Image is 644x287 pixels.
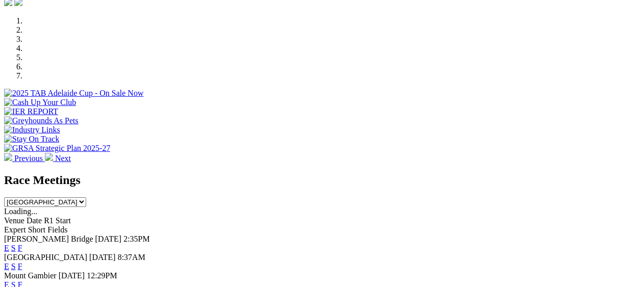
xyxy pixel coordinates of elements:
[4,107,58,116] img: IER REPORT
[28,225,46,234] span: Short
[4,244,9,252] a: E
[18,244,22,252] a: F
[4,173,640,187] h2: Race Meetings
[4,98,76,107] img: Cash Up Your Club
[118,253,145,262] span: 8:37AM
[4,154,45,163] a: Previous
[44,216,71,225] span: R1 Start
[4,225,26,234] span: Expert
[4,144,110,153] img: GRSA Strategic Plan 2025-27
[4,116,79,125] img: Greyhounds As Pets
[11,244,16,252] a: S
[59,271,85,280] span: [DATE]
[11,262,16,271] a: S
[4,153,12,161] img: chevron-left-pager-white.svg
[4,125,60,135] img: Industry Links
[4,271,57,280] span: Mount Gambier
[45,153,53,161] img: chevron-right-pager-white.svg
[14,154,43,163] span: Previous
[47,225,67,234] span: Fields
[95,234,122,243] span: [DATE]
[4,253,87,262] span: [GEOGRAPHIC_DATA]
[55,154,71,163] span: Next
[4,207,37,216] span: Loading...
[45,154,71,163] a: Next
[4,216,24,225] span: Venue
[87,271,117,280] span: 12:29PM
[4,89,144,98] img: 2025 TAB Adelaide Cup - On Sale Now
[123,234,150,243] span: 2:35PM
[4,135,59,144] img: Stay On Track
[27,216,42,225] span: Date
[4,262,9,271] a: E
[89,253,116,262] span: [DATE]
[18,262,22,271] a: F
[4,234,93,243] span: [PERSON_NAME] Bridge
